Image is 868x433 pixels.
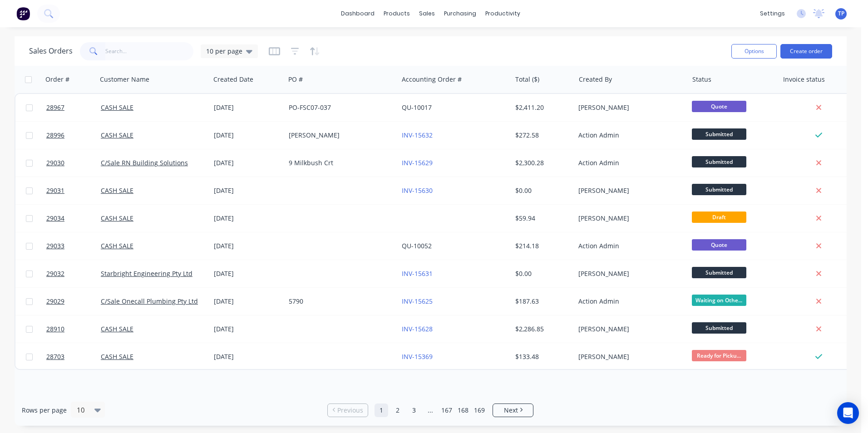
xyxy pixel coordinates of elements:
[515,131,568,140] div: $272.58
[214,269,281,278] div: [DATE]
[46,103,64,112] span: 28967
[402,325,433,333] a: INV-15628
[578,131,679,140] div: Action Admin
[440,403,454,417] a: Page 167
[692,184,746,195] span: Submitted
[101,186,133,195] a: CASH SALE
[402,131,433,139] a: INV-15632
[515,269,568,278] div: $0.00
[515,158,568,167] div: $2,300.28
[692,75,711,84] div: Status
[46,131,64,140] span: 28996
[731,44,777,59] button: Options
[214,297,281,306] div: [DATE]
[692,295,746,306] span: Waiting on Othe...
[101,297,198,305] a: C/Sale Onecall Plumbing Pty Ltd
[504,406,518,415] span: Next
[214,103,281,112] div: [DATE]
[515,241,568,251] div: $214.18
[101,103,133,112] a: CASH SALE
[692,267,746,278] span: Submitted
[46,177,101,204] a: 29031
[206,46,242,56] span: 10 per page
[100,75,149,84] div: Customer Name
[214,214,281,223] div: [DATE]
[692,322,746,334] span: Submitted
[16,7,30,20] img: Factory
[402,75,462,84] div: Accounting Order #
[29,47,73,55] h1: Sales Orders
[402,269,433,278] a: INV-15631
[439,7,481,20] div: purchasing
[402,103,432,112] a: QU-10017
[515,214,568,223] div: $59.94
[578,214,679,223] div: [PERSON_NAME]
[402,186,433,195] a: INV-15630
[402,241,432,250] a: QU-10052
[289,103,390,112] div: PO-FSC07-037
[101,131,133,139] a: CASH SALE
[402,297,433,305] a: INV-15625
[578,158,679,167] div: Action Admin
[578,103,679,112] div: [PERSON_NAME]
[578,186,679,195] div: [PERSON_NAME]
[692,128,746,140] span: Submitted
[515,325,568,334] div: $2,286.85
[473,403,486,417] a: Page 169
[692,350,746,361] span: Ready for Picku...
[337,406,363,415] span: Previous
[101,241,133,250] a: CASH SALE
[101,158,188,167] a: C/Sale RN Building Solutions
[515,75,539,84] div: Total ($)
[493,406,533,415] a: Next page
[214,241,281,251] div: [DATE]
[414,7,439,20] div: sales
[46,94,101,121] a: 28967
[46,352,64,361] span: 28703
[46,325,64,334] span: 28910
[214,186,281,195] div: [DATE]
[780,44,832,59] button: Create order
[692,212,746,223] span: Draft
[424,403,437,417] a: Jump forward
[579,75,612,84] div: Created By
[692,101,746,112] span: Quote
[578,325,679,334] div: [PERSON_NAME]
[46,122,101,149] a: 28996
[46,343,101,370] a: 28703
[46,214,64,223] span: 29034
[288,75,303,84] div: PO #
[324,403,537,417] ul: Pagination
[391,403,404,417] a: Page 2
[289,131,390,140] div: [PERSON_NAME]
[214,131,281,140] div: [DATE]
[402,352,433,361] a: INV-15369
[336,7,379,20] a: dashboard
[328,406,368,415] a: Previous page
[101,269,192,278] a: Starbright Engineering Pty Ltd
[46,241,64,251] span: 29033
[214,158,281,167] div: [DATE]
[46,315,101,343] a: 28910
[578,241,679,251] div: Action Admin
[515,103,568,112] div: $2,411.20
[289,297,390,306] div: 5790
[101,325,133,333] a: CASH SALE
[692,156,746,167] span: Submitted
[515,186,568,195] div: $0.00
[105,42,194,60] input: Search...
[578,297,679,306] div: Action Admin
[213,75,253,84] div: Created Date
[407,403,421,417] a: Page 3
[46,158,64,167] span: 29030
[46,288,101,315] a: 29029
[515,352,568,361] div: $133.48
[578,269,679,278] div: [PERSON_NAME]
[45,75,69,84] div: Order #
[214,325,281,334] div: [DATE]
[515,297,568,306] div: $187.63
[692,239,746,251] span: Quote
[46,260,101,287] a: 29032
[838,10,844,18] span: TP
[22,406,67,415] span: Rows per page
